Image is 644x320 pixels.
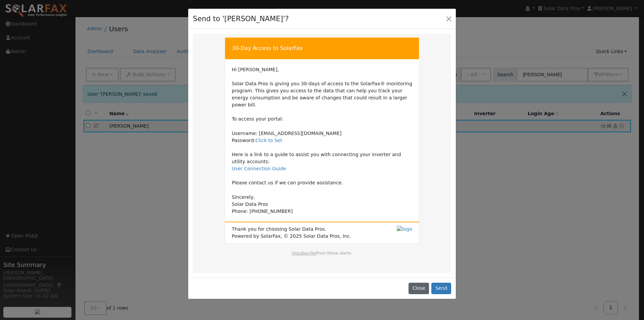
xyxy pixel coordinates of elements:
td: 30-Day Access to SolarFax [225,37,419,59]
button: Close [409,283,429,294]
td: from these alerts. [231,250,413,263]
button: Send [431,283,451,294]
a: Click to Set [256,138,282,143]
button: Close [444,14,453,23]
span: Thank you for choosing Solar Data Pros. Powered by SolarFax, © 2025 Solar Data Pros, Inc. [232,226,351,240]
a: User Connection Guide [232,166,286,171]
td: Hi [PERSON_NAME], Solar Data Pros is giving you 30-days of access to the SolarFax® monitoring pro... [232,66,412,215]
h4: Send to '[PERSON_NAME]'? [193,13,289,24]
a: Unsubscribe [292,251,317,256]
img: logo [397,226,412,233]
